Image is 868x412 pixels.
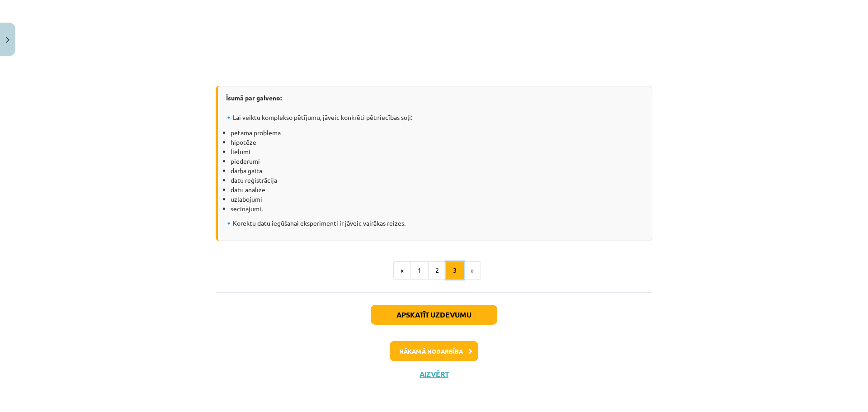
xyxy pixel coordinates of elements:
span: 🔹 [225,114,233,121]
img: icon-close-lesson-0947bae3869378f0d4975bcd49f059093ad1ed9edebbc8119c70593378902aed.svg [6,37,9,43]
p: Lai veiktu komplekso pētījumu, jāveic konkrēti pētniecības soļi: [225,93,645,123]
p: Korektu datu iegūšanai eksperimenti ir jāveic vairākas reizes. [225,218,645,228]
b: Īsumā par galveno: [226,94,282,102]
nav: Page navigation example [216,261,652,279]
li: secinājumi. [231,204,645,213]
li: uzlabojumi [231,194,645,204]
li: hipotēze [231,137,645,147]
button: Apskatīt uzdevumu [371,305,497,325]
button: Nākamā nodarbība [390,341,478,362]
button: 1 [410,261,429,279]
span: 🔹 [225,220,233,227]
button: 3 [446,261,464,279]
li: lielumi [231,147,645,156]
button: 2 [428,261,446,279]
button: « [393,261,411,279]
li: piederumi [231,156,645,166]
li: pētamā problēma [231,128,645,137]
li: datu reģistrācija [231,175,645,185]
li: darba gaita [231,166,645,175]
button: Aizvērt [417,369,451,379]
li: datu analīze [231,185,645,194]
